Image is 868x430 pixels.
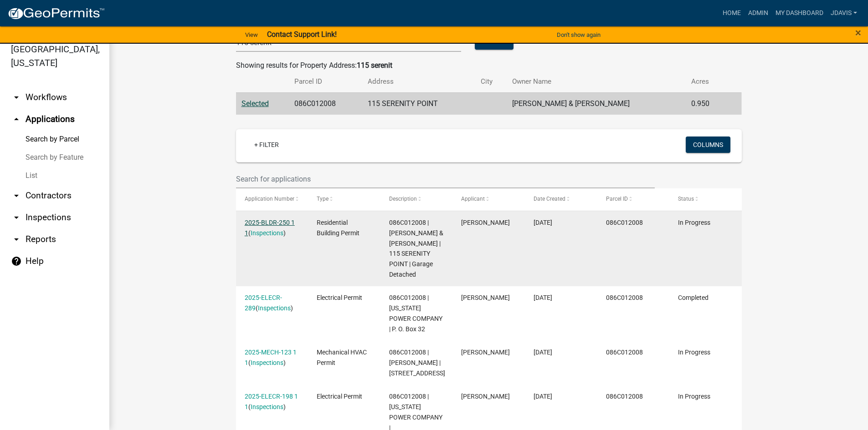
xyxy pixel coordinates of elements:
[678,196,694,202] span: Status
[686,92,726,115] td: 0.950
[289,92,362,115] td: 086C012008
[11,256,22,267] i: help
[772,5,827,22] a: My Dashboard
[855,26,861,39] span: ×
[461,196,485,202] span: Applicant
[855,27,861,38] button: Close
[534,196,565,202] span: Date Created
[678,349,710,356] span: In Progress
[389,349,445,377] span: 086C012008 | Bobby Taylor | 115 Serenity Point Lot 8
[475,71,507,92] th: City
[251,359,283,366] a: Inspections
[553,27,604,42] button: Don't show again
[11,190,22,201] i: arrow_drop_down
[507,71,686,92] th: Owner Name
[461,219,510,226] span: Stephen Kitchen
[827,5,861,22] a: jdavis
[317,196,329,202] span: Type
[389,219,443,278] span: 086C012008 | TAYLOR BOBBY & CYNTHIA | 115 SERENITY POINT | Garage Detached
[317,393,362,400] span: Electrical Permit
[389,294,442,332] span: 086C012008 | GEORGIA POWER COMPANY | P. O. Box 32
[247,137,286,153] a: + Filter
[236,60,742,71] div: Showing results for Property Address:
[245,294,282,312] a: 2025-ELECR-289
[597,188,669,210] datatable-header-cell: Parcel ID
[606,349,643,356] span: 086C012008
[678,219,710,226] span: In Progress
[380,188,453,210] datatable-header-cell: Description
[507,92,686,115] td: [PERSON_NAME] & [PERSON_NAME]
[245,391,299,412] div: ( )
[606,219,643,226] span: 086C012008
[461,294,510,301] span: Mike Etheridge
[245,347,299,368] div: ( )
[525,188,597,210] datatable-header-cell: Date Created
[11,92,22,103] i: arrow_drop_down
[678,294,709,301] span: Completed
[289,71,362,92] th: Parcel ID
[669,188,742,210] datatable-header-cell: Status
[461,349,510,356] span: Kristyn Chambers
[534,349,552,356] span: 05/29/2025
[534,393,552,400] span: 04/15/2025
[534,219,552,226] span: 08/17/2025
[317,349,367,366] span: Mechanical HVAC Permit
[534,294,552,301] span: 06/13/2025
[686,137,730,153] button: Columns
[317,219,360,237] span: Residential Building Permit
[606,196,628,202] span: Parcel ID
[251,229,283,237] a: Inspections
[461,393,510,400] span: Mike Etheridge
[389,196,417,202] span: Description
[236,170,655,188] input: Search for applications
[245,393,298,410] a: 2025-ELECR-198 1 1
[719,5,745,22] a: Home
[606,393,643,400] span: 086C012008
[686,71,726,92] th: Acres
[745,5,772,22] a: Admin
[11,234,22,245] i: arrow_drop_down
[258,304,291,312] a: Inspections
[267,30,337,39] strong: Contact Support Link!
[245,218,299,238] div: ( )
[251,403,283,410] a: Inspections
[245,196,294,202] span: Application Number
[11,114,22,125] i: arrow_drop_up
[606,294,643,301] span: 086C012008
[241,99,269,108] a: Selected
[357,61,392,70] strong: 115 serenit
[11,212,22,223] i: arrow_drop_down
[452,188,525,210] datatable-header-cell: Applicant
[236,188,308,210] datatable-header-cell: Application Number
[362,92,475,115] td: 115 SERENITY POINT
[245,293,299,314] div: ( )
[317,294,362,301] span: Electrical Permit
[245,219,295,237] a: 2025-BLDR-250 1 1
[678,393,710,400] span: In Progress
[241,27,262,42] a: View
[362,71,475,92] th: Address
[245,349,297,366] a: 2025-MECH-123 1 1
[308,188,380,210] datatable-header-cell: Type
